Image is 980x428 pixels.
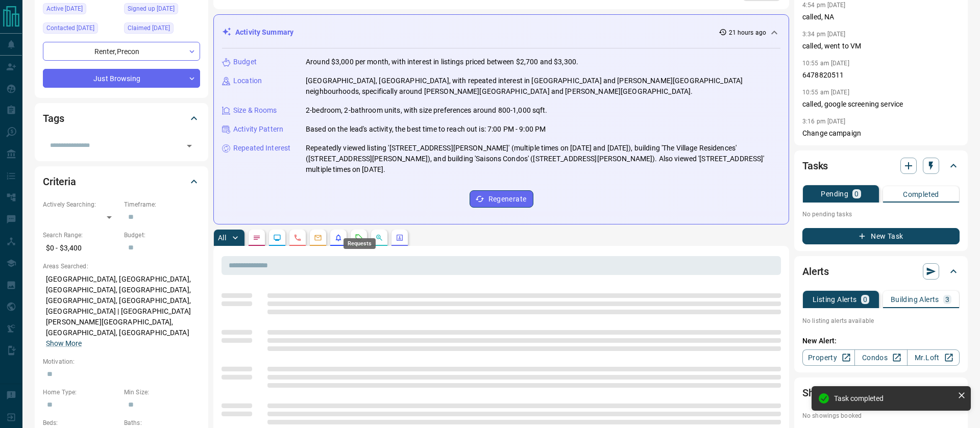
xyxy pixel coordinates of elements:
[124,388,200,397] p: Min Size:
[802,70,960,81] p: 6478820511
[43,42,200,61] div: Renter , Precon
[43,169,200,194] div: Criteria
[802,41,960,52] p: called, went to VM
[802,99,960,110] p: called, google screening service
[802,263,829,280] h2: Alerts
[802,60,849,67] p: 10:55 am [DATE]
[854,349,907,366] a: Condos
[46,4,83,14] span: Active [DATE]
[802,349,855,366] a: Property
[314,234,322,242] svg: Emails
[854,190,859,197] p: 0
[43,240,119,257] p: $0 - $3,400
[43,22,119,37] div: Wed Aug 21 2024
[802,228,960,244] button: New Task
[802,316,960,325] p: No listing alerts available
[802,89,849,96] p: 10:55 am [DATE]
[218,234,226,241] p: All
[863,296,867,303] p: 0
[802,385,846,401] h2: Showings
[802,411,960,420] p: No showings booked
[43,200,119,209] p: Actively Searching:
[802,259,960,284] div: Alerts
[834,394,953,402] div: Task completed
[46,23,94,33] span: Contacted [DATE]
[802,336,960,346] p: New Alert:
[802,118,846,125] p: 3:16 pm [DATE]
[43,69,200,88] div: Just Browsing
[124,231,200,240] p: Budget:
[43,357,200,366] p: Motivation:
[235,27,293,38] p: Activity Summary
[43,388,119,397] p: Home Type:
[124,3,200,17] div: Sat Aug 17 2024
[233,124,283,135] p: Activity Pattern
[802,2,846,9] p: 4:54 pm [DATE]
[306,105,548,116] p: 2-bedroom, 2-bathroom units, with size preferences around 800-1,000 sqft.
[306,124,546,135] p: Based on the lead's activity, the best time to reach out is: 7:00 PM - 9:00 PM
[470,190,533,208] button: Regenerate
[46,338,82,349] button: Show More
[802,154,960,178] div: Tasks
[124,418,200,427] p: Baths:
[293,234,302,242] svg: Calls
[182,139,197,153] button: Open
[43,262,200,271] p: Areas Searched:
[43,418,119,427] p: Beds:
[43,271,200,352] p: [GEOGRAPHIC_DATA], [GEOGRAPHIC_DATA], [GEOGRAPHIC_DATA], [GEOGRAPHIC_DATA], [GEOGRAPHIC_DATA], [G...
[233,75,262,86] p: Location
[821,190,848,197] p: Pending
[128,4,175,14] span: Signed up [DATE]
[729,28,766,37] p: 21 hours ago
[344,238,376,249] div: Requests
[233,143,290,154] p: Repeated Interest
[802,158,828,174] h2: Tasks
[43,106,200,131] div: Tags
[813,296,857,303] p: Listing Alerts
[802,207,960,222] p: No pending tasks
[802,128,960,139] p: Change campaign
[306,143,780,175] p: Repeatedly viewed listing '[STREET_ADDRESS][PERSON_NAME]' (multiple times on [DATE] and [DATE]), ...
[233,105,277,116] p: Size & Rooms
[273,234,281,242] svg: Lead Browsing Activity
[253,234,261,242] svg: Notes
[222,23,780,42] div: Activity Summary21 hours ago
[375,234,383,242] svg: Opportunities
[306,57,578,67] p: Around $3,000 per month, with interest in listings priced between $2,700 and $3,300.
[891,296,939,303] p: Building Alerts
[128,23,170,33] span: Claimed [DATE]
[124,22,200,37] div: Sun Aug 18 2024
[903,191,939,198] p: Completed
[945,296,949,303] p: 3
[802,31,846,38] p: 3:34 pm [DATE]
[907,349,960,366] a: Mr.Loft
[396,234,404,242] svg: Agent Actions
[802,381,960,405] div: Showings
[43,3,119,17] div: Sun Oct 12 2025
[802,12,960,22] p: called, NA
[306,75,780,97] p: [GEOGRAPHIC_DATA], [GEOGRAPHIC_DATA], with repeated interest in [GEOGRAPHIC_DATA] and [PERSON_NAM...
[43,231,119,240] p: Search Range:
[43,173,76,190] h2: Criteria
[43,110,64,127] h2: Tags
[233,57,257,67] p: Budget
[334,234,342,242] svg: Listing Alerts
[124,200,200,209] p: Timeframe:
